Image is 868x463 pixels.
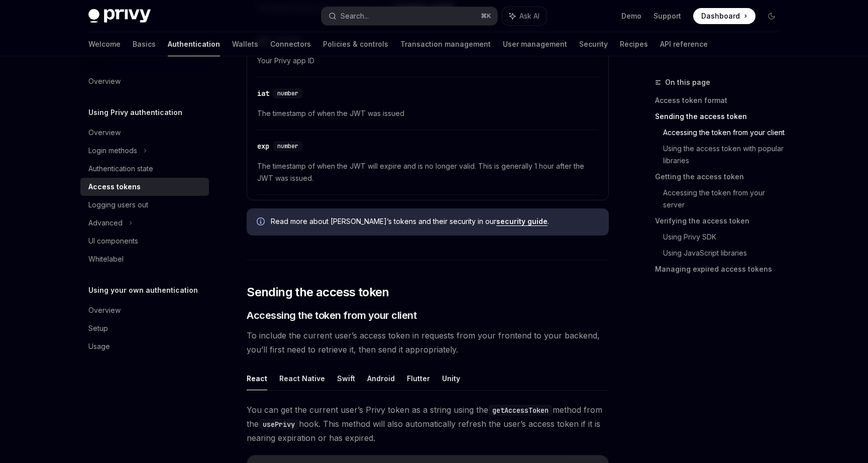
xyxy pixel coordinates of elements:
[80,72,209,90] a: Overview
[88,284,198,296] h5: Using your own authentication
[80,232,209,250] a: UI components
[259,419,299,430] code: usePrivy
[80,160,209,178] a: Authentication state
[257,107,598,120] span: The timestamp of when the JWT was issued
[257,160,598,184] span: The timestamp of when the JWT will expire and is no longer valid. This is generally 1 hour after ...
[663,185,788,213] a: Accessing the token from your server
[80,301,209,319] a: Overview
[133,32,156,56] a: Basics
[88,253,124,265] div: Whitelabel
[88,145,137,157] div: Login methods
[621,11,641,21] a: Demo
[655,213,788,229] a: Verifying the access token
[88,322,108,334] div: Setup
[247,328,609,357] span: To include the current user’s access token in requests from your frontend to your backend, you’ll...
[88,181,141,193] div: Access tokens
[764,8,780,24] button: Toggle dark mode
[655,169,788,185] a: Getting the access token
[88,106,182,119] h5: Using Privy authentication
[488,405,553,416] code: getAccessToken
[257,55,598,67] span: Your Privy app ID
[663,229,788,245] a: Using Privy SDK
[232,32,258,56] a: Wallets
[80,250,209,268] a: Whitelabel
[247,308,416,322] span: Accessing the token from your client
[257,217,267,227] svg: Info
[400,32,491,56] a: Transaction management
[341,10,369,22] div: Search...
[88,163,153,175] div: Authentication state
[655,108,788,125] a: Sending the access token
[271,216,599,226] span: Read more about [PERSON_NAME]’s tokens and their security in our .
[496,217,548,226] a: security guide
[80,319,209,337] a: Setup
[279,367,325,390] button: React Native
[663,245,788,261] a: Using JavaScript libraries
[80,337,209,356] a: Usage
[502,7,547,25] button: Ask AI
[247,367,267,390] button: React
[247,403,609,445] span: You can get the current user’s Privy token as a string using the method from the hook. This metho...
[168,32,220,56] a: Authentication
[88,127,121,139] div: Overview
[442,367,460,390] button: Unity
[277,142,298,150] span: number
[88,235,138,247] div: UI components
[655,92,788,108] a: Access token format
[337,367,355,390] button: Swift
[367,367,395,390] button: Android
[88,217,123,229] div: Advanced
[80,178,209,196] a: Access tokens
[88,199,148,211] div: Logging users out
[660,32,708,56] a: API reference
[321,7,497,25] button: Search...⌘K
[693,8,755,24] a: Dashboard
[88,32,121,56] a: Welcome
[654,11,681,21] a: Support
[323,32,388,56] a: Policies & controls
[247,284,389,300] span: Sending the access token
[579,32,608,56] a: Security
[88,75,121,87] div: Overview
[88,9,151,23] img: dark logo
[88,340,110,353] div: Usage
[663,125,788,141] a: Accessing the token from your client
[80,196,209,214] a: Logging users out
[257,88,269,98] div: iat
[701,11,740,21] span: Dashboard
[519,11,539,21] span: Ask AI
[620,32,648,56] a: Recipes
[481,12,491,20] span: ⌘ K
[655,261,788,277] a: Managing expired access tokens
[663,141,788,169] a: Using the access token with popular libraries
[270,32,311,56] a: Connectors
[277,89,298,97] span: number
[407,367,430,390] button: Flutter
[665,76,710,88] span: On this page
[80,124,209,142] a: Overview
[257,141,269,151] div: exp
[88,304,121,316] div: Overview
[503,32,567,56] a: User management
